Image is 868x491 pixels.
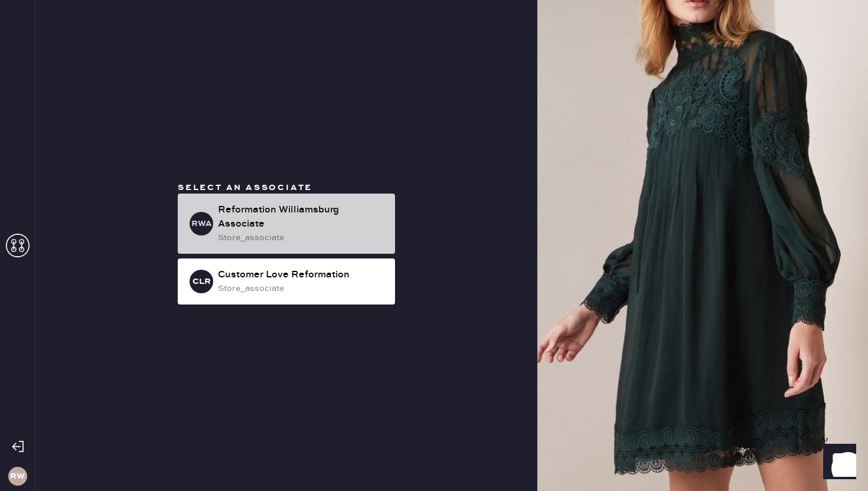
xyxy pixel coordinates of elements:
[178,182,312,193] span: Select an associate
[218,203,386,231] div: Reformation Williamsburg Associate
[192,277,211,286] h3: CLR
[10,472,25,480] h3: RW
[218,282,386,295] div: store_associate
[812,438,863,489] iframe: Front Chat
[191,220,212,228] h3: RWA
[218,231,386,244] div: store_associate
[218,268,386,282] div: Customer Love Reformation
